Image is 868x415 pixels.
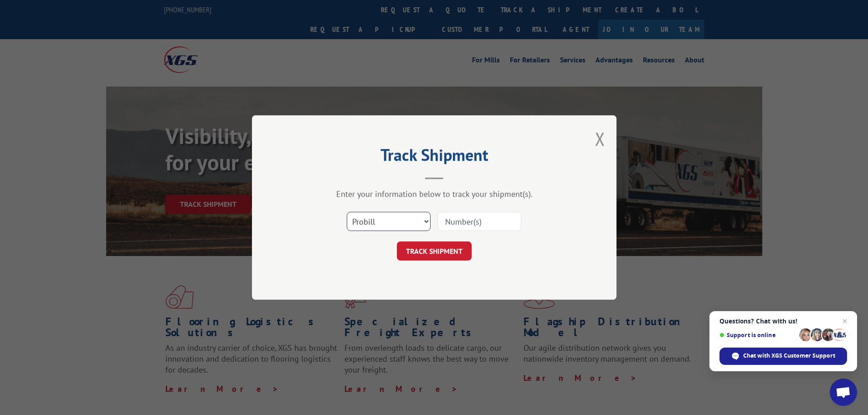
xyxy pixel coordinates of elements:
[719,318,847,325] span: Questions? Chat with us!
[595,127,605,151] button: Close modal
[298,149,571,166] h2: Track Shipment
[839,316,850,327] span: Close chat
[298,189,571,199] div: Enter your information below to track your shipment(s).
[397,241,472,261] button: TRACK SHIPMENT
[719,332,796,338] span: Support is online
[743,352,835,360] span: Chat with XGS Customer Support
[437,212,521,231] input: Number(s)
[830,379,857,406] div: Open chat
[719,348,847,365] div: Chat with XGS Customer Support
